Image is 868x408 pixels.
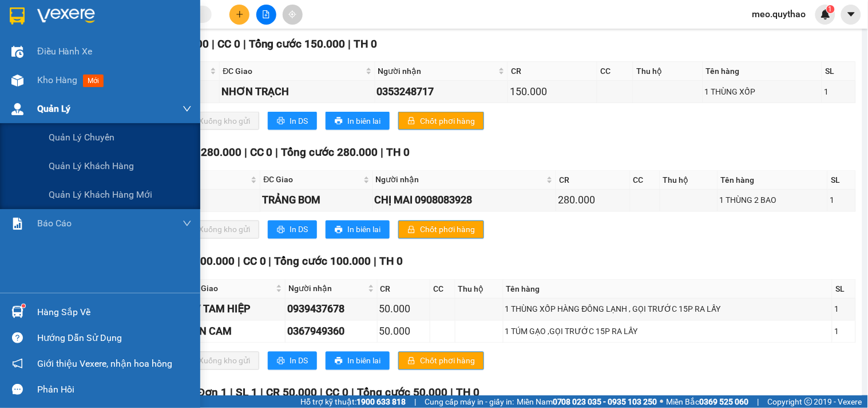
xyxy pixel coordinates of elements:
[378,280,431,299] th: CR
[37,101,70,116] span: Quản Lý
[230,386,233,399] span: |
[456,386,479,399] span: TH 0
[558,193,628,209] div: 280.000
[183,104,192,113] span: down
[287,301,375,317] div: 0939437678
[229,5,249,25] button: plus
[379,301,429,317] div: 50.000
[829,5,833,13] span: 1
[49,159,134,173] span: Quản lý khách hàng
[268,221,317,239] button: printerIn DS
[827,5,835,13] sup: 1
[375,193,554,209] div: CHỊ MAI 0908083928
[188,283,274,295] span: ĐC Giao
[221,84,372,100] div: NHƠN TRẠCH
[347,355,381,367] span: In biên lai
[377,84,506,100] div: 0353248717
[266,386,317,399] span: CR 50.000
[425,395,514,408] span: Cung cấp máy in - giấy in:
[414,395,416,408] span: |
[374,255,377,268] span: |
[11,218,23,230] img: solution-icon
[376,174,544,186] span: Người nhận
[11,306,23,318] img: warehouse-icon
[347,115,381,127] span: In biên lai
[37,44,93,58] span: Điều hành xe
[236,386,257,399] span: SL 1
[517,395,657,408] span: Miền Nam
[277,117,285,126] span: printer
[250,146,273,159] span: CC 0
[597,62,633,81] th: CC
[243,255,266,268] span: CC 0
[37,356,172,371] span: Giới thiệu Vexere, nhận hoa hồng
[846,9,857,19] span: caret-down
[335,226,343,235] span: printer
[277,357,285,366] span: printer
[197,386,228,399] span: Đơn 1
[508,62,597,81] th: CR
[212,37,215,50] span: |
[320,386,323,399] span: |
[834,325,853,338] div: 1
[407,117,415,126] span: lock
[553,397,657,406] strong: 0708 023 035 - 0935 103 250
[505,325,831,338] div: 1 TÚM GẠO ,GỌI TRƯỚC 15P RA LẤY
[326,386,348,399] span: CC 0
[37,381,192,398] div: Phản hồi
[177,255,235,268] span: CR 100.000
[37,304,192,321] div: Hàng sắp về
[660,399,664,404] span: ⚪️
[183,219,192,228] span: down
[380,255,403,268] span: TH 0
[177,221,259,239] button: downloadXuống kho gửi
[430,280,455,299] th: CC
[703,62,822,81] th: Tên hàng
[288,10,296,18] span: aim
[177,112,259,130] button: downloadXuống kho gửi
[700,397,749,406] strong: 0369 525 060
[37,216,72,230] span: Báo cáo
[804,398,812,406] span: copyright
[10,7,25,25] img: logo-vxr
[277,226,285,235] span: printer
[243,37,246,50] span: |
[326,352,390,370] button: printerIn biên lai
[249,37,346,50] span: Tổng cước 150.000
[356,397,406,406] strong: 1900 633 818
[828,171,856,190] th: SL
[830,194,854,207] div: 1
[510,84,595,100] div: 150.000
[184,146,241,159] span: CR 280.000
[223,65,363,77] span: ĐC Giao
[37,74,77,85] span: Kho hàng
[11,46,23,58] img: warehouse-icon
[83,74,104,87] span: mới
[833,280,855,299] th: SL
[379,324,429,340] div: 50.000
[556,171,631,190] th: CR
[407,357,415,366] span: lock
[287,324,375,340] div: 0367949360
[387,146,410,159] span: TH 0
[244,146,247,159] span: |
[335,117,343,126] span: printer
[237,255,240,268] span: |
[12,358,23,369] span: notification
[351,386,354,399] span: |
[841,5,861,25] button: caret-down
[631,171,660,190] th: CC
[455,280,504,299] th: Thu hộ
[335,357,343,366] span: printer
[824,85,854,98] div: 1
[268,112,317,130] button: printerIn DS
[450,386,453,399] span: |
[420,115,475,127] span: Chốt phơi hàng
[300,395,406,408] span: Hỗ trợ kỹ thuật:
[398,352,484,370] button: lockChốt phơi hàng
[720,194,826,207] div: 1 THÙNG 2 BAO
[11,74,23,87] img: warehouse-icon
[357,386,447,399] span: Tổng cước 50.000
[49,187,152,202] span: Quản lý khách hàng mới
[262,10,270,18] span: file-add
